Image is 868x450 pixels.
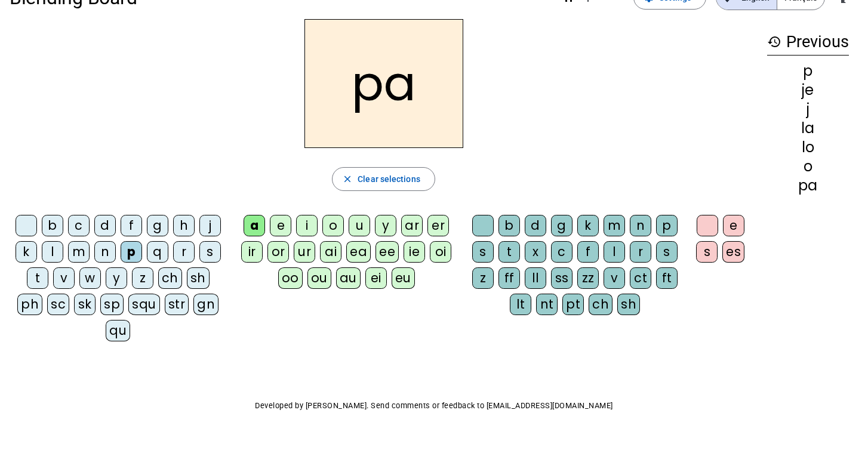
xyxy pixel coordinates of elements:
div: p [121,241,142,263]
div: y [106,267,127,289]
div: s [472,241,494,263]
mat-icon: history [767,35,781,49]
div: oi [430,241,451,263]
div: d [94,215,116,236]
div: ur [294,241,315,263]
div: ct [630,267,651,289]
div: k [16,241,37,263]
div: p [767,64,849,78]
div: sp [100,294,124,315]
div: b [42,215,63,236]
div: ea [346,241,371,263]
div: str [165,294,189,315]
div: n [630,215,651,236]
div: h [173,215,195,236]
div: y [375,215,396,236]
div: ar [401,215,423,236]
div: ou [307,267,331,289]
div: w [79,267,101,289]
div: gn [193,294,218,315]
div: z [132,267,153,289]
div: o [322,215,344,236]
div: d [525,215,546,236]
div: c [68,215,90,236]
div: j [767,102,849,116]
div: v [604,267,625,289]
div: au [336,267,361,289]
div: f [121,215,142,236]
div: s [696,241,718,263]
div: pt [562,294,584,315]
button: Clear selections [332,167,435,191]
div: sk [74,294,96,315]
div: ei [365,267,387,289]
p: Developed by [PERSON_NAME]. Send comments or feedback to [EMAIL_ADDRESS][DOMAIN_NAME] [10,399,858,413]
div: m [68,241,90,263]
div: g [551,215,572,236]
div: je [767,83,849,97]
div: nt [536,294,558,315]
div: o [767,159,849,174]
div: b [498,215,520,236]
div: x [525,241,546,263]
div: k [577,215,599,236]
div: t [27,267,48,289]
div: zz [577,267,599,289]
div: ft [656,267,678,289]
div: v [53,267,75,289]
h3: Previous [767,29,849,56]
div: t [498,241,520,263]
div: sc [47,294,69,315]
div: lo [767,140,849,155]
div: ie [404,241,425,263]
div: ss [551,267,572,289]
div: i [296,215,318,236]
span: Clear selections [358,172,420,186]
div: ai [320,241,341,263]
div: e [723,215,744,236]
div: g [147,215,168,236]
div: ee [375,241,399,263]
h2: pa [304,19,463,148]
div: squ [128,294,160,315]
div: ch [589,294,612,315]
div: s [656,241,678,263]
div: c [551,241,572,263]
div: ff [498,267,520,289]
div: u [349,215,370,236]
div: z [472,267,494,289]
div: r [173,241,195,263]
div: pa [767,178,849,193]
div: n [94,241,116,263]
div: or [267,241,289,263]
div: oo [278,267,303,289]
div: l [604,241,625,263]
div: ch [158,267,182,289]
div: la [767,121,849,135]
div: a [244,215,265,236]
div: ll [525,267,546,289]
div: sh [187,267,210,289]
div: j [199,215,221,236]
div: f [577,241,599,263]
div: er [427,215,449,236]
div: m [604,215,625,236]
div: ph [17,294,42,315]
div: l [42,241,63,263]
div: p [656,215,678,236]
div: eu [392,267,415,289]
div: e [270,215,291,236]
div: es [722,241,744,263]
div: qu [106,320,130,341]
div: r [630,241,651,263]
div: ir [241,241,263,263]
div: lt [510,294,531,315]
mat-icon: close [342,174,353,184]
div: q [147,241,168,263]
div: sh [617,294,640,315]
div: s [199,241,221,263]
